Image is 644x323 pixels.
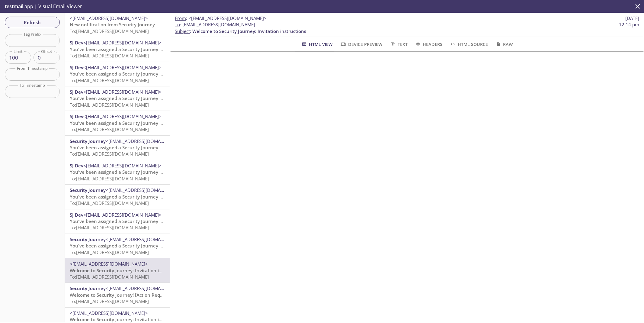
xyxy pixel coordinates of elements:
[83,212,162,218] span: <[EMAIL_ADDRESS][DOMAIN_NAME]>
[106,285,184,291] span: <[EMAIL_ADDRESS][DOMAIN_NAME]>
[70,71,211,77] span: You've been assigned a Security Journey Knowledge Assessment
[65,283,170,307] div: Security Journey<[EMAIL_ADDRESS][DOMAIN_NAME]>Welcome to Security Journey! [Action Required]To:[E...
[70,28,149,34] span: To: [EMAIL_ADDRESS][DOMAIN_NAME]
[70,89,83,95] span: SJ Dev
[70,243,211,249] span: You've been assigned a Security Journey Knowledge Assessment
[83,40,162,46] span: <[EMAIL_ADDRESS][DOMAIN_NAME]>
[70,144,211,150] span: You've been assigned a Security Journey Knowledge Assessment
[301,40,333,48] span: HTML View
[188,15,267,21] span: <[EMAIL_ADDRESS][DOMAIN_NAME]>
[70,224,149,231] span: To: [EMAIL_ADDRESS][DOMAIN_NAME]
[175,21,639,34] p: :
[65,86,170,111] div: SJ Dev<[EMAIL_ADDRESS][DOMAIN_NAME]>You've been assigned a Security Journey Knowledge AssessmentT...
[70,40,83,46] span: SJ Dev
[65,136,170,160] div: Security Journey<[EMAIL_ADDRESS][DOMAIN_NAME]>You've been assigned a Security Journey Knowledge A...
[415,40,442,48] span: Headers
[65,37,170,61] div: SJ Dev<[EMAIL_ADDRESS][DOMAIN_NAME]>You've been assigned a Security Journey Knowledge AssessmentT...
[65,209,170,234] div: SJ Dev<[EMAIL_ADDRESS][DOMAIN_NAME]>You've been assigned a Security Journey Knowledge AssessmentT...
[10,18,55,26] span: Refresh
[70,163,83,169] span: SJ Dev
[495,40,513,48] span: Raw
[70,126,149,132] span: To: [EMAIL_ADDRESS][DOMAIN_NAME]
[70,194,211,200] span: You've been assigned a Security Journey Knowledge Assessment
[192,28,306,34] span: Welcome to Security Journey: Invitation instructions
[70,176,149,182] span: To: [EMAIL_ADDRESS][DOMAIN_NAME]
[175,15,267,21] span: :
[619,21,639,28] span: 12:14 pm
[70,200,149,206] span: To: [EMAIL_ADDRESS][DOMAIN_NAME]
[70,310,148,316] span: <[EMAIL_ADDRESS][DOMAIN_NAME]>
[70,46,211,52] span: You've been assigned a Security Journey Knowledge Assessment
[70,218,211,224] span: You've been assigned a Security Journey Knowledge Assessment
[65,258,170,283] div: <[EMAIL_ADDRESS][DOMAIN_NAME]>Welcome to Security Journey: Invitation instructionsTo:[EMAIL_ADDRE...
[65,13,170,37] div: <[EMAIL_ADDRESS][DOMAIN_NAME]>New notification from Security JourneyTo:[EMAIL_ADDRESS][DOMAIN_NAME]
[70,285,106,291] span: Security Journey
[70,102,149,108] span: To: [EMAIL_ADDRESS][DOMAIN_NAME]
[70,274,149,280] span: To: [EMAIL_ADDRESS][DOMAIN_NAME]
[70,21,155,27] span: New notification from Security Journey
[65,111,170,135] div: SJ Dev<[EMAIL_ADDRESS][DOMAIN_NAME]>You've been assigned a Security Journey Knowledge AssessmentT...
[70,138,106,144] span: Security Journey
[70,53,149,59] span: To: [EMAIL_ADDRESS][DOMAIN_NAME]
[70,316,184,322] span: Welcome to Security Journey: Invitation instructions
[340,40,382,48] span: Device Preview
[70,151,149,157] span: To: [EMAIL_ADDRESS][DOMAIN_NAME]
[65,185,170,209] div: Security Journey<[EMAIL_ADDRESS][DOMAIN_NAME]>You've been assigned a Security Journey Knowledge A...
[106,187,184,193] span: <[EMAIL_ADDRESS][DOMAIN_NAME]>
[625,15,639,21] span: [DATE]
[175,21,180,27] span: To
[5,3,23,10] span: testmail
[175,28,190,34] span: Subject
[65,234,170,258] div: Security Journey<[EMAIL_ADDRESS][DOMAIN_NAME]>You've been assigned a Security Journey Knowledge A...
[390,40,408,48] span: Text
[5,17,60,28] button: Refresh
[175,21,255,28] span: : [EMAIL_ADDRESS][DOMAIN_NAME]
[70,249,149,255] span: To: [EMAIL_ADDRESS][DOMAIN_NAME]
[70,15,148,21] span: <[EMAIL_ADDRESS][DOMAIN_NAME]>
[70,169,211,175] span: You've been assigned a Security Journey Knowledge Assessment
[70,187,106,193] span: Security Journey
[70,95,211,101] span: You've been assigned a Security Journey Knowledge Assessment
[70,236,106,242] span: Security Journey
[70,113,83,119] span: SJ Dev
[83,163,162,169] span: <[EMAIL_ADDRESS][DOMAIN_NAME]>
[83,113,162,119] span: <[EMAIL_ADDRESS][DOMAIN_NAME]>
[70,261,148,267] span: <[EMAIL_ADDRESS][DOMAIN_NAME]>
[70,64,83,70] span: SJ Dev
[70,77,149,83] span: To: [EMAIL_ADDRESS][DOMAIN_NAME]
[450,40,488,48] span: HTML Source
[83,64,162,70] span: <[EMAIL_ADDRESS][DOMAIN_NAME]>
[65,62,170,86] div: SJ Dev<[EMAIL_ADDRESS][DOMAIN_NAME]>You've been assigned a Security Journey Knowledge AssessmentT...
[70,292,173,298] span: Welcome to Security Journey! [Action Required]
[70,267,184,273] span: Welcome to Security Journey: Invitation instructions
[106,138,184,144] span: <[EMAIL_ADDRESS][DOMAIN_NAME]>
[65,160,170,184] div: SJ Dev<[EMAIL_ADDRESS][DOMAIN_NAME]>You've been assigned a Security Journey Knowledge AssessmentT...
[70,212,83,218] span: SJ Dev
[83,89,162,95] span: <[EMAIL_ADDRESS][DOMAIN_NAME]>
[106,236,184,242] span: <[EMAIL_ADDRESS][DOMAIN_NAME]>
[70,298,149,304] span: To: [EMAIL_ADDRESS][DOMAIN_NAME]
[70,120,211,126] span: You've been assigned a Security Journey Knowledge Assessment
[175,15,186,21] span: From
